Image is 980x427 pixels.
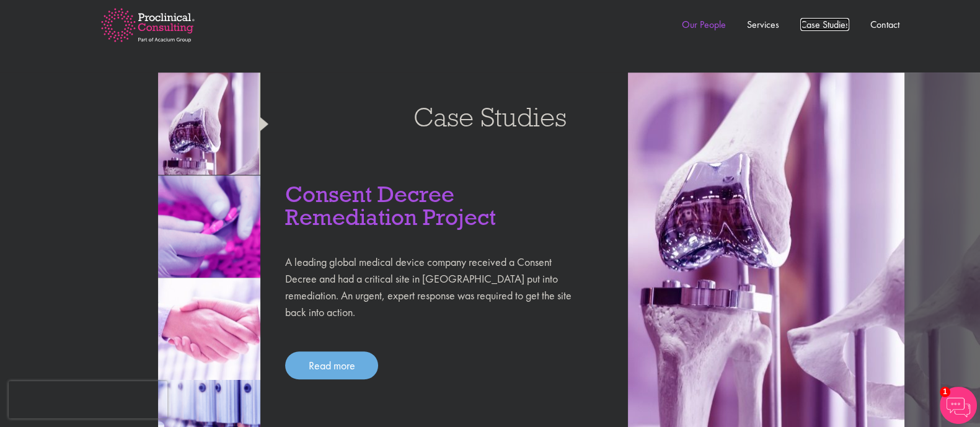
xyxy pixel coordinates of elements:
[285,182,578,229] h4: Consent Decree Remediation Project
[747,18,779,31] a: Services
[285,253,578,320] p: A leading global medical device company received a Consent Decree and had a critical site in [GEO...
[870,18,899,31] a: Contact
[940,387,977,424] img: Chatbot
[84,130,143,139] a: Privacy Policy
[682,18,726,31] a: Our People
[940,387,950,397] span: 1
[800,18,849,31] a: Case Studies
[9,381,167,418] iframe: reCAPTCHA
[285,351,378,379] a: Read more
